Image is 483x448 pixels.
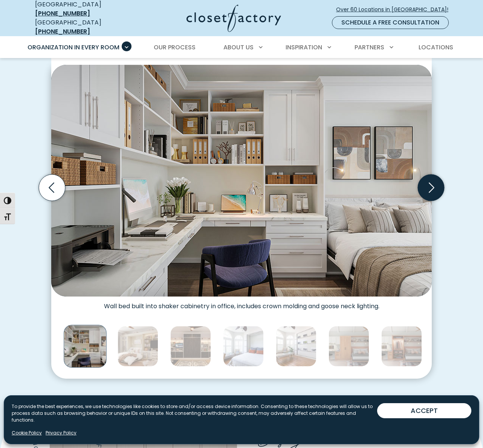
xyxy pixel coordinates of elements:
img: Features LED-lit hanging rods, adjustable shelves, and pull-out shoe storage. Built-in desk syste... [381,326,422,367]
nav: Primary Menu [22,37,461,58]
span: Organization in Every Room [28,43,119,52]
img: Closet Factory Logo [186,5,281,32]
a: [PHONE_NUMBER] [35,27,90,36]
img: Wall bed built into shaker cabinetry in office, includes crown molding and goose neck lighting. [51,65,432,297]
span: Inspiration [286,43,322,52]
img: Contemporary two-tone wall bed in dark espresso and light ash, surrounded by integrated media cab... [170,326,211,367]
span: Partners [355,43,384,52]
button: Next slide [415,171,447,204]
img: Murphy bed with a hidden frame wall feature [223,326,264,367]
a: Privacy Policy [46,430,76,436]
span: Over 60 Locations in [GEOGRAPHIC_DATA]! [336,6,454,14]
img: Wall bed disguised as a photo gallery installation [276,326,316,367]
img: Wall bed with built in cabinetry and workstation [329,326,369,367]
a: Schedule a Free Consultation [332,16,449,29]
span: Locations [419,43,453,52]
span: About Us [223,43,254,52]
p: To provide the best experiences, we use technologies like cookies to store and/or access device i... [12,403,377,424]
button: ACCEPT [377,403,471,418]
a: [PHONE_NUMBER] [35,9,90,18]
span: Our Process [154,43,196,52]
img: Elegant cream-toned wall bed with TV display, decorative shelving, and frosted glass cabinet doors [118,326,158,367]
a: Over 60 Locations in [GEOGRAPHIC_DATA]! [336,3,455,16]
img: Wall bed built into shaker cabinetry in office, includes crown molding and goose neck lighting. [64,325,106,367]
div: [GEOGRAPHIC_DATA] [35,18,127,36]
figcaption: Wall bed built into shaker cabinetry in office, includes crown molding and goose neck lighting. [51,297,432,310]
button: Previous slide [36,171,68,204]
a: Cookie Policy [12,430,42,436]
